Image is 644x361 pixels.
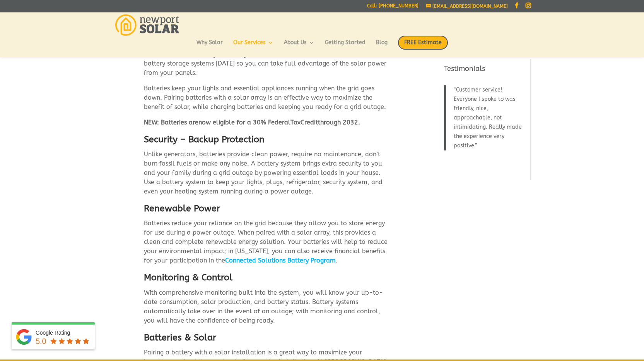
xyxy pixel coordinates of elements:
blockquote: Customer service! Everyone I spoke to was friendly, nice, approachable, not intimidating. Really ... [444,85,526,150]
a: Why Solar [196,40,223,53]
div: Google Rating [36,329,91,337]
p: Batteries keep your lights and essential appliances running when the grid goes down. Pairing batt... [144,84,390,118]
strong: Batteries & Solar [144,332,216,343]
span: Batteries reduce your reliance on the grid because they allow you to store energy for use during ... [144,219,388,264]
span: Unlike generators, batteries provide clean power, require no maintenance, don’t burn fossil fuels... [144,150,383,195]
a: Call: [PHONE_NUMBER] [367,3,419,12]
a: Blog [376,40,388,53]
span: Tax [290,119,301,126]
span: now eligible for a 30% Federal Credit [198,119,318,126]
strong: Monitoring & Control [144,272,232,283]
h4: Testimonials [444,64,526,78]
strong: Renewable Power [144,203,220,214]
span: 5.0 [36,337,46,345]
a: About Us [284,40,314,53]
p: We help ensure that when the grid falters, your lights will stay bright, your rooms will remain w... [144,40,390,84]
a: FREE Estimate [398,36,448,57]
span: FREE Estimate [398,36,448,50]
strong: Security – Backup Protection [144,134,265,145]
img: Newport Solar | Solar Energy Optimized. [115,14,179,36]
a: [EMAIL_ADDRESS][DOMAIN_NAME] [426,3,508,9]
span: With comprehensive monitoring built into the system, you will know your up-to-date consumption, s... [144,289,383,324]
a: Getting Started [325,40,366,53]
strong: NEW: Batteries are through 2032. [144,119,360,126]
a: Connected Solutions Battery Program [225,257,336,264]
a: Our Services [233,40,273,53]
